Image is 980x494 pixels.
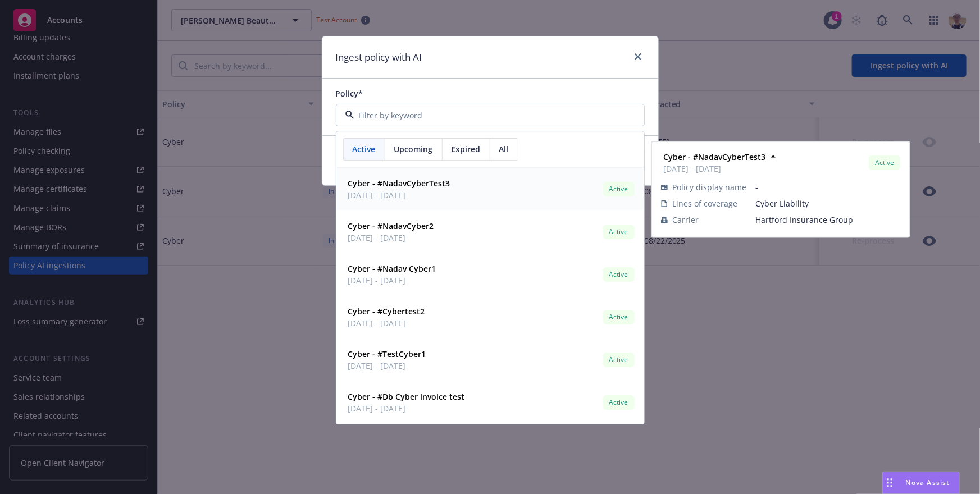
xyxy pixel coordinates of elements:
span: Active [608,185,630,195]
span: Active [608,313,630,323]
span: - [755,181,900,193]
input: Filter by keyword [354,109,622,121]
span: Upcoming [394,144,433,155]
a: close [631,50,645,63]
span: Active [873,158,896,168]
span: Active [608,398,630,408]
strong: Cyber - #NadavCyberTest3 [348,179,450,189]
strong: Cyber - #NadavCyber2 [348,221,434,232]
span: [DATE] - [DATE] [348,318,425,330]
span: Active [608,270,630,280]
span: Nova Assist [906,478,950,487]
span: [DATE] - [DATE] [348,190,450,202]
span: [DATE] - [DATE] [348,403,465,415]
span: Policy* [336,88,363,99]
span: [DATE] - [DATE] [348,275,436,287]
span: [DATE] - [DATE] [348,232,434,244]
span: Active [608,355,630,365]
span: All [499,144,509,155]
span: Carrier [672,214,699,226]
span: Expired [452,144,481,155]
strong: Cyber - #TestCyber1 [348,349,426,360]
span: [DATE] - [DATE] [663,163,765,175]
span: Policy display name [672,181,746,193]
span: [DATE] - [DATE] [348,360,426,372]
button: Nova Assist [882,472,960,494]
strong: Cyber - #NadavCyberTest3 [663,152,765,162]
span: Cyber Liability [755,198,900,209]
h1: Ingest policy with AI [336,50,422,65]
div: Drag to move [883,472,897,493]
span: Active [608,227,630,237]
span: Active [353,144,376,155]
strong: Cyber - #Cybertest2 [348,307,425,317]
strong: Cyber - #Db Cyber invoice test [348,392,465,402]
strong: Cyber - #Nadav Cyber1 [348,264,436,275]
span: Hartford Insurance Group [755,214,900,226]
span: Lines of coverage [672,198,737,209]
